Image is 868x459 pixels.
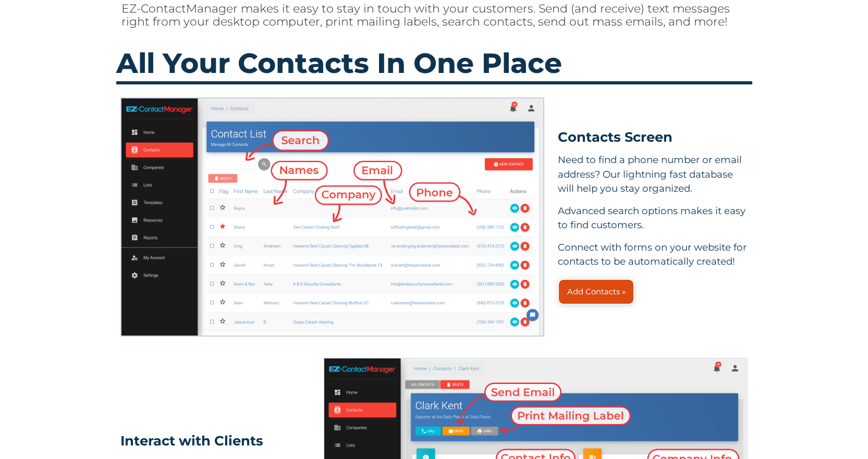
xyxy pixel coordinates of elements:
p: EZ-ContactManager makes it easy to stay in touch with your customers. Send (and receive) text mes... [121,2,747,29]
a: Add Contacts » [558,279,634,305]
p: Need to find a phone number or email address? Our lightning fast database will help you stay orga... [558,153,748,196]
img: How to Find Customer Contacts EZ-ContactManager [121,98,543,336]
h2: All Your Contacts In One Place [116,50,752,84]
span: Add Contacts » [567,288,626,295]
p: Advanced search options makes it easy to find customers. [558,204,748,232]
h3: Contacts Screen [558,130,748,145]
p: Connect with forms on your website for contacts to be automatically created! [558,240,748,269]
h3: Interact with Clients [120,433,310,449]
